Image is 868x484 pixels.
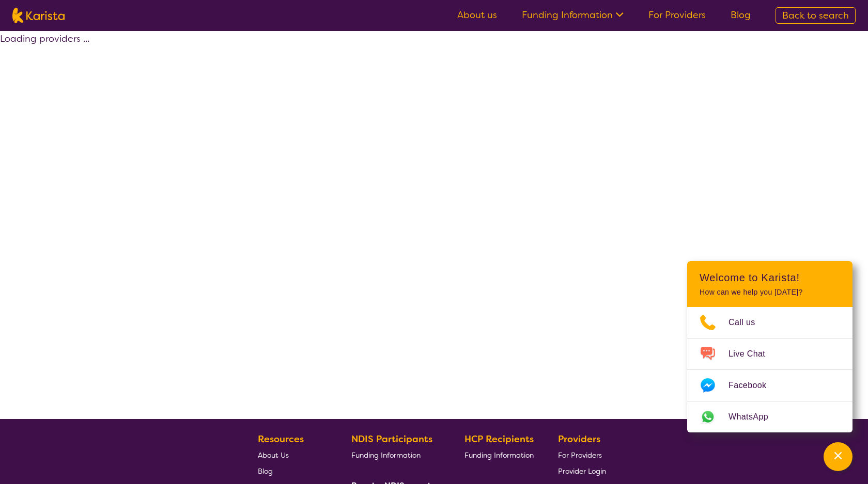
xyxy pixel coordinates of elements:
[729,378,779,393] span: Facebook
[687,401,853,432] a: Web link opens in a new tab.
[464,433,534,445] b: HCP Recipients
[258,450,289,460] span: About Us
[776,7,856,24] a: Back to search
[558,466,606,476] span: Provider Login
[648,9,706,21] a: For Providers
[729,315,768,330] span: Call us
[457,9,497,21] a: About us
[258,447,327,463] a: About Us
[700,271,840,284] h2: Welcome to Karista!
[558,447,606,463] a: For Providers
[464,447,534,463] a: Funding Information
[731,9,751,21] a: Blog
[258,466,273,476] span: Blog
[351,450,421,460] span: Funding Information
[351,433,432,445] b: NDIS Participants
[12,8,65,23] img: Karista logo
[687,261,853,432] div: Channel Menu
[558,450,602,460] span: For Providers
[258,433,304,445] b: Resources
[729,409,781,425] span: WhatsApp
[700,288,840,297] p: How can we help you [DATE]?
[782,9,849,22] span: Back to search
[729,346,778,362] span: Live Chat
[258,463,327,479] a: Blog
[464,450,534,460] span: Funding Information
[687,307,853,432] ul: Choose channel
[522,9,624,21] a: Funding Information
[558,463,606,479] a: Provider Login
[824,442,853,471] button: Channel Menu
[351,447,440,463] a: Funding Information
[558,433,600,445] b: Providers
